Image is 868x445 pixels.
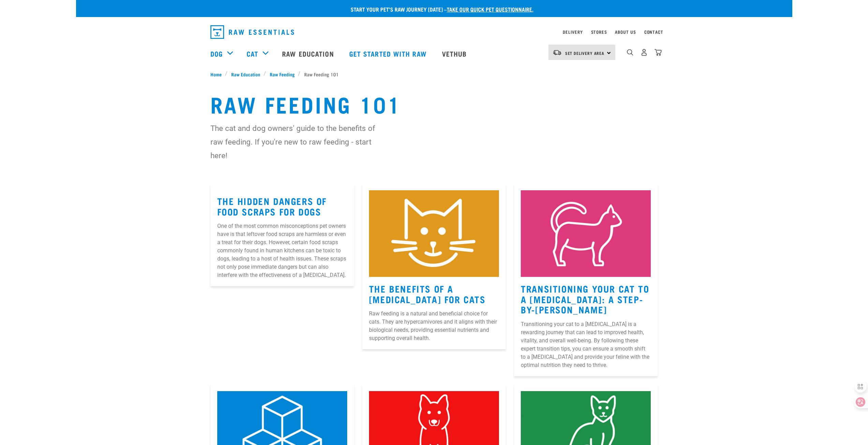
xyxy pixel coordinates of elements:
img: home-icon-1@2x.png [627,49,633,56]
p: Transitioning your cat to a [MEDICAL_DATA] is a rewarding journey that can lead to improved healt... [521,320,651,369]
a: Cat [247,48,258,59]
a: Raw Education [227,71,264,78]
a: Dog [210,48,223,59]
a: About Us [615,31,636,33]
p: Raw feeding is a natural and beneficial choice for cats. They are hypercarnivores and it aligns w... [369,310,499,342]
span: Raw Feeding [270,71,295,78]
a: Home [210,71,225,78]
nav: dropdown navigation [205,23,663,42]
a: Delivery [563,31,583,33]
a: Contact [644,31,663,33]
nav: breadcrumbs [210,71,658,78]
nav: dropdown navigation [76,40,792,67]
span: Home [210,71,222,78]
a: Transitioning Your Cat to a [MEDICAL_DATA]: A Step-by-[PERSON_NAME] [521,286,649,312]
img: Raw Essentials Logo [210,25,294,39]
span: Raw Education [231,71,260,78]
a: Stores [591,31,607,33]
a: Get started with Raw [342,40,435,67]
span: Set Delivery Area [565,52,605,54]
a: Raw Feeding [266,71,298,78]
a: Vethub [435,40,475,67]
a: The Benefits Of A [MEDICAL_DATA] For Cats [369,286,486,301]
a: Raw Education [275,40,342,67]
img: user.png [641,49,648,56]
a: take our quick pet questionnaire. [447,8,533,11]
img: Instagram_Core-Brand_Wildly-Good-Nutrition-2.jpg [369,190,499,277]
a: The Hidden Dangers of Food Scraps for Dogs [217,198,327,214]
p: One of the most common misconceptions pet owners have is that leftover food scraps are harmless o... [217,222,347,279]
img: van-moving.png [553,49,562,56]
img: Instagram_Core-Brand_Wildly-Good-Nutrition-13.jpg [521,190,651,277]
p: The cat and dog owners' guide to the benefits of raw feeding. If you're new to raw feeding - star... [210,121,389,162]
p: Start your pet’s raw journey [DATE] – [81,5,797,13]
h1: Raw Feeding 101 [210,91,658,116]
img: home-icon@2x.png [654,49,662,56]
